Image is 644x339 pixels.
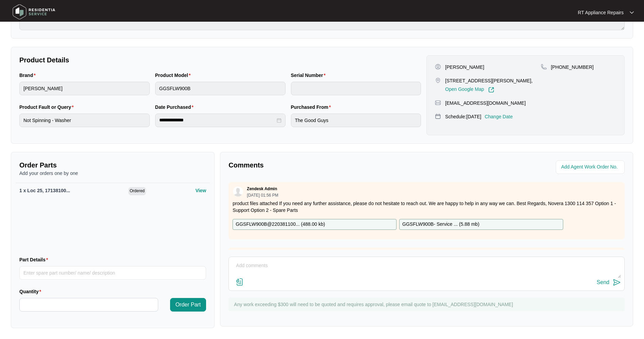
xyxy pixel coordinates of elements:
[402,221,479,228] p: GGSFLW900B- Service ... ( 5.88 mb )
[247,186,277,192] p: Zendesk Admin
[155,104,196,111] label: Date Purchased
[435,100,441,106] img: map-pin
[196,187,206,194] p: View
[19,82,150,95] input: Brand
[155,72,194,79] label: Product Model
[291,72,328,79] label: Serial Number
[236,221,325,228] p: GGSFLW900B@220381100... ( 488.00 kb )
[19,288,44,295] label: Quantity
[19,114,150,127] input: Product Fault or Query
[291,104,334,111] label: Purchased From
[233,200,621,214] p: product files attached If you need any further assistance, please do not hesitate to reach out. W...
[445,77,533,84] p: [STREET_ADDRESS][PERSON_NAME],
[485,113,513,120] p: Change Date
[291,114,421,127] input: Purchased From
[19,266,206,280] input: Part Details
[561,163,621,171] input: Add Agent Work Order No.
[19,55,421,65] p: Product Details
[19,256,51,263] label: Part Details
[159,117,275,124] input: Date Purchased
[445,64,484,71] p: [PERSON_NAME]
[445,100,526,106] p: [EMAIL_ADDRESS][DOMAIN_NAME]
[10,2,58,22] img: residentia service logo
[435,77,441,83] img: map-pin
[19,104,76,111] label: Product Fault or Query
[176,301,201,309] span: Order Part
[597,278,621,287] button: Send
[541,64,547,70] img: map-pin
[291,82,421,95] input: Serial Number
[128,187,146,195] span: Ordered
[445,113,481,120] p: Schedule: [DATE]
[578,9,624,16] p: RT Appliance Repairs
[488,87,494,93] img: Link-External
[20,298,158,311] input: Quantity
[19,188,70,193] span: 1 x Loc 25, 17138100...
[170,298,206,312] button: Order Part
[19,72,38,79] label: Brand
[19,170,206,177] p: Add your orders one by one
[445,87,494,93] a: Open Google Map
[228,160,422,170] p: Comments
[247,193,278,197] p: [DATE] 01:56 PM
[551,64,594,71] p: [PHONE_NUMBER]
[435,113,441,119] img: map-pin
[435,64,441,70] img: user-pin
[597,279,609,285] div: Send
[155,82,286,95] input: Product Model
[613,278,621,286] img: send-icon.svg
[233,186,243,197] img: user.svg
[630,11,634,14] img: dropdown arrow
[19,160,206,170] p: Order Parts
[236,278,244,286] img: file-attachment-doc.svg
[234,301,621,308] p: Any work exceeding $300 will need to be quoted and requires approval, please email quote to [EMAI...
